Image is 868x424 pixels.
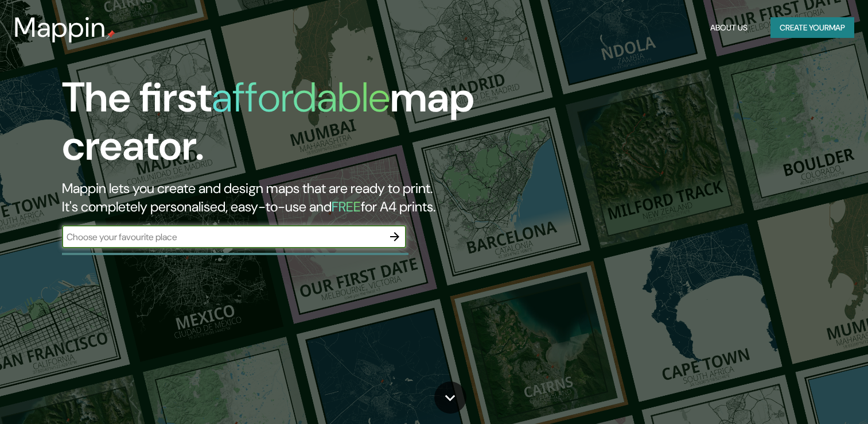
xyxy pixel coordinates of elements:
h1: The first map creator. [62,74,496,179]
input: Choose your favourite place [62,230,383,244]
h5: FREE [332,198,361,215]
h1: affordable [212,71,390,124]
h2: Mappin lets you create and design maps that are ready to print. It's completely personalised, eas... [62,179,496,216]
button: Create yourmap [770,17,854,38]
h3: Mappin [14,11,106,44]
button: About Us [706,17,752,38]
img: mappin-pin [106,30,115,39]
